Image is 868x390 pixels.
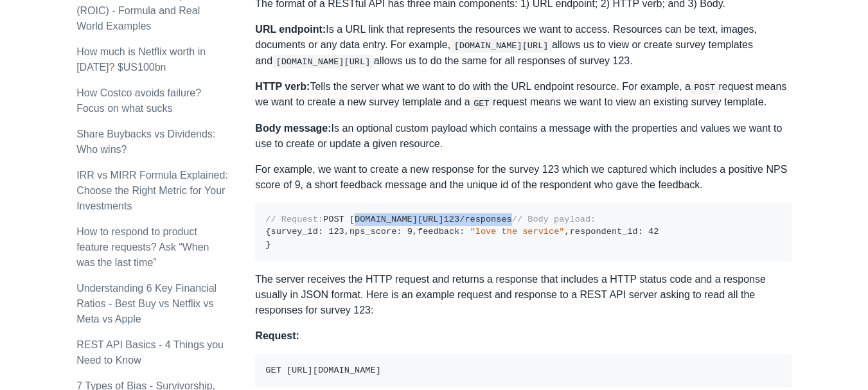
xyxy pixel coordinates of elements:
[255,330,299,341] strong: Request:
[255,121,791,152] p: Is an optional custom payload which contains a message with the properties and values we want to ...
[76,283,217,324] a: Understanding 6 Key Financial Ratios - Best Buy vs Netflix vs Meta vs Apple
[255,123,331,134] strong: Body message:
[255,81,310,92] strong: HTTP verb:
[450,39,552,52] code: [DOMAIN_NAME][URL]
[396,227,402,236] span: :
[407,227,412,236] span: 9
[564,227,569,236] span: ,
[648,227,659,236] span: 42
[412,227,418,236] span: ,
[272,55,374,68] code: [DOMAIN_NAME][URL]
[512,215,596,224] span: // Body payload:
[255,22,791,69] p: Is a URL link that represents the resources we want to access. Resources can be text, images, doc...
[318,227,323,236] span: :
[638,227,643,236] span: :
[265,227,270,236] span: {
[76,170,228,211] a: IRR vs MIRR Formula Explained: Choose the Right Metric for Your Investments
[328,227,344,236] span: 123
[470,97,493,110] code: GET
[76,339,224,366] a: REST API Basics - 4 Things you Need to Know
[265,215,323,224] span: // Request:
[255,24,326,35] strong: URL endpoint:
[459,227,465,236] span: :
[255,79,791,111] p: Tells the server what we want to do with the URL endpoint resource. For example, a request means ...
[265,215,659,249] code: POST [DOMAIN_NAME][URL] /responses survey_id nps_score feedback respondent_id
[444,215,459,224] span: 123
[76,46,206,73] a: How much is Netflix worth in [DATE]? $US100bn
[470,227,565,236] span: "love the service"
[255,272,791,318] p: The server receives the HTTP request and returns a response that includes a HTTP status code and ...
[255,162,791,193] p: For example, we want to create a new response for the survey 123 which we captured which includes...
[344,227,350,236] span: ,
[265,240,270,249] span: }
[265,366,380,375] code: GET [URL][DOMAIN_NAME]
[691,81,719,94] code: POST
[76,226,209,268] a: How to respond to product feature requests? Ask “When was the last time”
[76,129,215,155] a: Share Buybacks vs Dividends: Who wins?
[76,87,201,114] a: How Costco avoids failure? Focus on what sucks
